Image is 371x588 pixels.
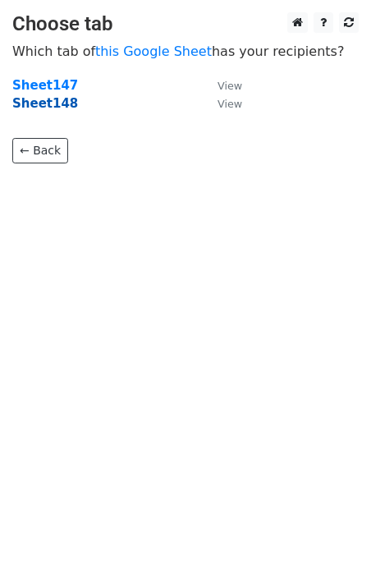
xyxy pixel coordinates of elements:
a: Sheet148 [12,96,78,111]
a: this Google Sheet [95,44,212,59]
h3: Choose tab [12,12,359,36]
iframe: Chat Widget [289,509,371,588]
a: View [201,78,242,93]
a: ← Back [12,138,68,163]
small: View [218,80,242,92]
a: Sheet147 [12,78,78,93]
small: View [218,98,242,110]
p: Which tab of has your recipients? [12,43,359,60]
a: View [201,96,242,111]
